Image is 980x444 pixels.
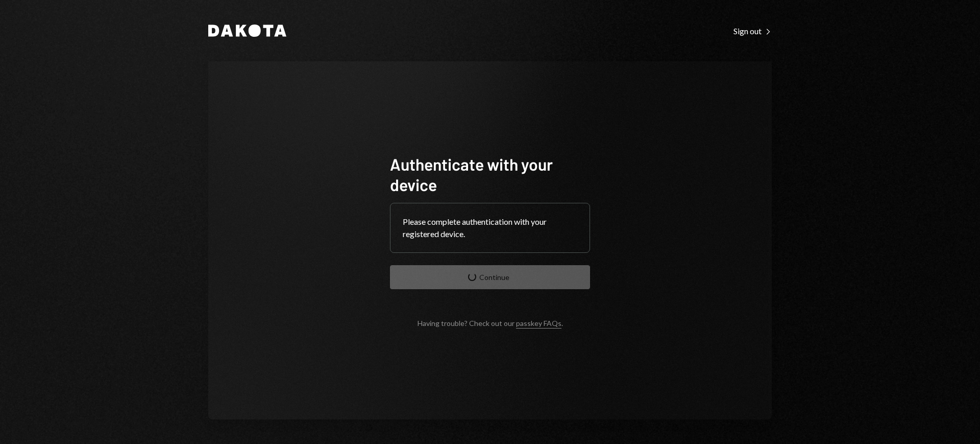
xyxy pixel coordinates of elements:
a: Sign out [733,25,772,36]
a: passkey FAQs [516,319,561,329]
h1: Authenticate with your device [390,154,590,195]
div: Having trouble? Check out our . [418,319,563,328]
div: Please complete authentication with your registered device. [403,216,577,240]
div: Sign out [733,26,772,36]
